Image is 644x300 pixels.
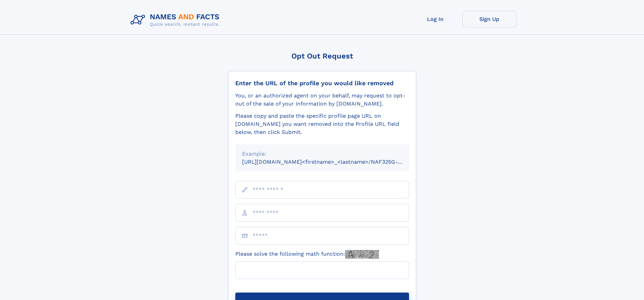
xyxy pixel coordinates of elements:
[228,52,416,60] div: Opt Out Request
[235,112,409,136] div: Please copy and paste the specific profile page URL on [DOMAIN_NAME] you want removed into the Pr...
[462,11,517,27] a: Sign Up
[128,11,225,29] img: Logo Names and Facts
[235,79,409,87] div: Enter the URL of the profile you would like removed
[235,250,379,259] label: Please solve the following math function:
[235,92,409,108] div: You, or an authorized agent on your behalf, may request to opt-out of the sale of your informatio...
[242,159,422,165] small: [URL][DOMAIN_NAME]<firstname>_<lastname>/NAF325G-xxxxxxxx
[242,150,402,158] div: Example:
[408,11,462,27] a: Log In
